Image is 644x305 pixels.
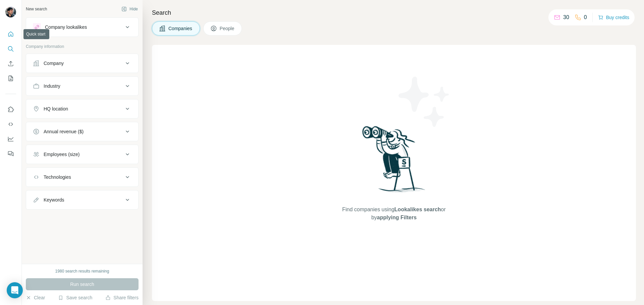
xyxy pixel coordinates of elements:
[5,103,16,116] button: Use Surfe on LinkedIn
[394,72,454,132] img: Surfe Illustration - Stars
[26,55,138,71] button: Company
[117,4,143,14] button: Hide
[584,13,587,21] p: 0
[5,58,16,70] button: Enrich CSV
[26,192,138,208] button: Keywords
[598,13,629,22] button: Buy credits
[5,118,16,130] button: Use Surfe API
[44,174,71,180] div: Technologies
[5,148,16,160] button: Feedback
[44,128,84,135] div: Annual revenue ($)
[44,105,68,112] div: HQ location
[26,169,138,185] button: Technologies
[44,151,79,158] div: Employees (size)
[563,13,569,21] p: 30
[168,25,193,32] span: Companies
[26,294,45,301] button: Clear
[394,207,441,212] span: Lookalikes search
[5,72,16,84] button: My lists
[5,7,16,17] img: Avatar
[26,6,47,12] div: New search
[7,282,23,298] div: Open Intercom Messenger
[340,206,447,222] span: Find companies using or by
[44,197,64,203] div: Keywords
[26,146,138,162] button: Employees (size)
[58,294,92,301] button: Save search
[44,60,64,67] div: Company
[220,25,235,32] span: People
[26,124,138,140] button: Annual revenue ($)
[26,19,138,35] button: Company lookalikes
[152,8,636,17] h4: Search
[5,28,16,40] button: Quick start
[377,215,417,220] span: applying Filters
[44,83,60,89] div: Industry
[5,133,16,145] button: Dashboard
[105,294,139,301] button: Share filters
[359,124,429,199] img: Surfe Illustration - Woman searching with binoculars
[5,43,16,55] button: Search
[26,78,138,94] button: Industry
[45,24,87,30] div: Company lookalikes
[26,101,138,117] button: HQ location
[55,268,109,274] div: 1980 search results remaining
[26,44,139,50] p: Company information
